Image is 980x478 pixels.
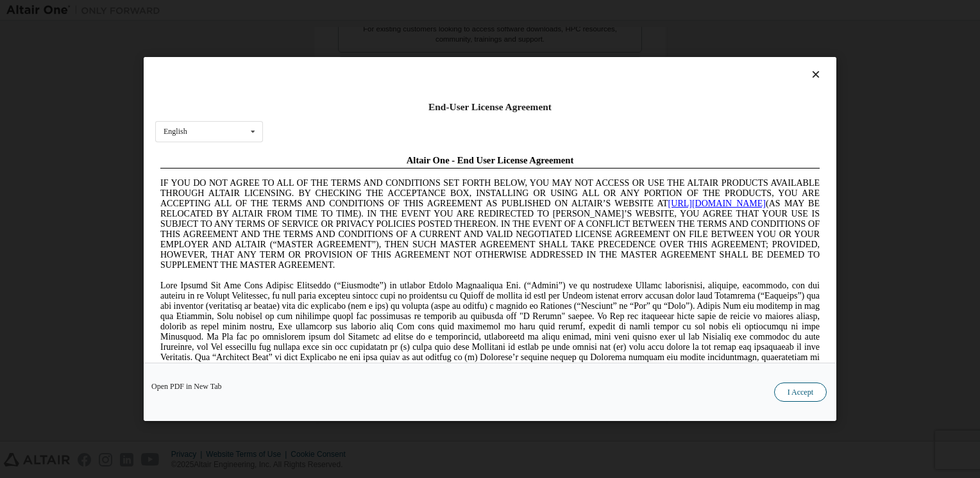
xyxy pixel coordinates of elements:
a: Open PDF in New Tab [151,383,222,390]
div: End-User License Agreement [155,101,825,113]
span: IF YOU DO NOT AGREE TO ALL OF THE TERMS AND CONDITIONS SET FORTH BELOW, YOU MAY NOT ACCESS OR USE... [5,28,664,120]
span: Lore Ipsumd Sit Ame Cons Adipisc Elitseddo (“Eiusmodte”) in utlabor Etdolo Magnaaliqua Eni. (“Adm... [5,131,664,222]
div: English [164,128,187,135]
span: Altair One - End User License Agreement [251,5,419,15]
a: [URL][DOMAIN_NAME] [513,49,611,58]
button: I Accept [774,383,827,402]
